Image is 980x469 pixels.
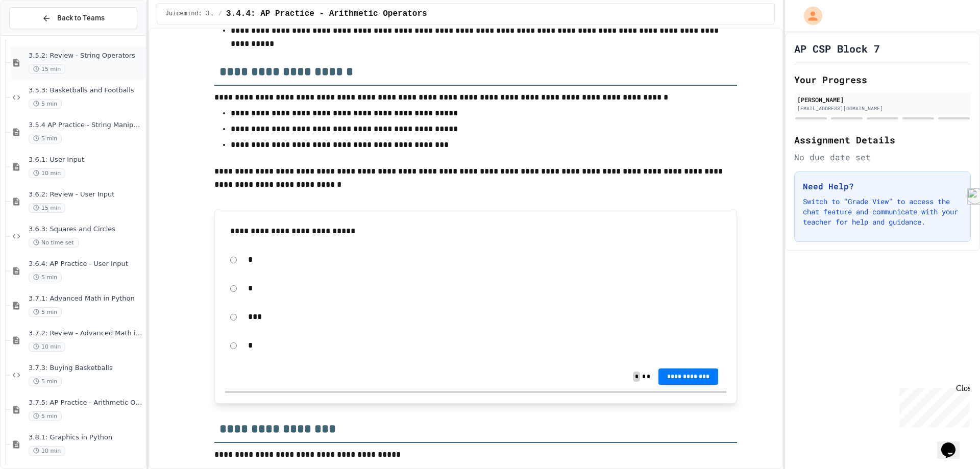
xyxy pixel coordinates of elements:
span: 3.6.2: Review - User Input [29,190,143,199]
span: 3.5.2: Review - String Operators [29,52,143,60]
span: 3.5.3: Basketballs and Footballs [29,86,143,95]
h3: Need Help? [803,180,962,192]
button: Back to Teams [9,7,137,29]
span: 10 min [29,168,65,178]
div: My Account [793,4,825,28]
div: No due date set [794,151,971,163]
p: Switch to "Grade View" to access the chat feature and communicate with your teacher for help and ... [803,196,962,227]
div: [PERSON_NAME] [797,95,968,104]
span: 3.6.1: User Input [29,156,143,164]
span: 5 min [29,99,62,109]
span: 5 min [29,273,62,282]
span: 15 min [29,64,65,74]
span: 5 min [29,411,62,421]
span: 15 min [29,203,65,213]
span: 3.7.1: Advanced Math in Python [29,294,143,303]
span: 3.7.5: AP Practice - Arithmetic Operators [29,399,143,407]
span: 3.6.4: AP Practice - User Input [29,260,143,268]
span: No time set [29,238,79,248]
span: / [218,10,222,18]
span: 3.8.1: Graphics in Python [29,433,143,442]
span: 10 min [29,446,65,456]
span: 3.4.4: AP Practice - Arithmetic Operators [226,8,427,20]
span: 3.6.3: Squares and Circles [29,225,143,234]
span: 3.5.4 AP Practice - String Manipulation [29,121,143,130]
span: 3.7.3: Buying Basketballs [29,364,143,373]
span: 5 min [29,307,62,317]
h1: AP CSP Block 7 [794,41,880,56]
span: 5 min [29,377,62,386]
h2: Assignment Details [794,133,971,147]
span: 5 min [29,134,62,143]
span: 3.7.2: Review - Advanced Math in Python [29,329,143,338]
span: Juicemind: 3.1.1-3.4.4 [165,10,214,18]
div: Chat with us now!Close [4,4,70,65]
span: 10 min [29,342,65,352]
h2: Your Progress [794,72,971,87]
div: [EMAIL_ADDRESS][DOMAIN_NAME] [797,105,968,112]
span: Back to Teams [57,13,105,23]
